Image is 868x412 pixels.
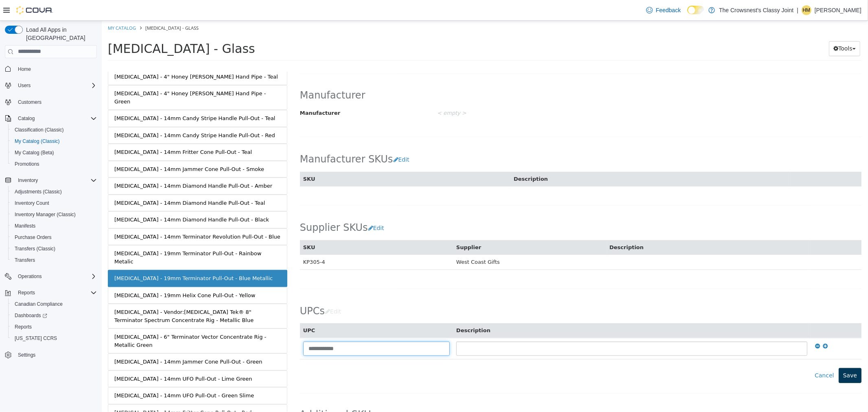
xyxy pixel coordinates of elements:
[15,64,97,74] span: Home
[13,178,163,186] div: [MEDICAL_DATA] - 14mm Diamond Handle Pull-Out - Teal
[643,2,684,18] a: Feedback
[13,312,179,328] div: [MEDICAL_DATA] - 6" Terminator Vector Concentrate Rig - Metallic Green
[13,212,179,220] div: [MEDICAL_DATA] - 14mm Terminator Revolution Pull-Out - Blue
[198,234,351,249] td: KP305-4
[15,175,97,185] span: Inventory
[15,335,57,342] span: [US_STATE] CCRS
[223,283,244,298] button: Edit
[11,333,97,343] span: Washington CCRS
[15,272,45,281] button: Operations
[15,301,63,307] span: Canadian Compliance
[15,288,97,298] span: Reports
[11,255,38,265] a: Transfers
[803,5,811,15] span: HM
[335,85,718,100] div: < empty >
[15,161,39,167] span: Promotions
[8,209,100,220] button: Inventory Manager (Classic)
[802,5,811,15] div: Holly McQuarrie
[2,349,100,361] button: Settings
[2,80,100,91] button: Users
[266,200,287,215] button: Edit
[412,155,446,161] span: Description
[15,114,38,123] button: Catalog
[8,254,100,266] button: Transfers
[15,97,97,107] span: Customers
[15,223,35,229] span: Manifests
[354,307,389,313] span: Description
[11,125,67,135] a: Classification (Classic)
[201,224,214,230] span: SKU
[8,333,100,344] button: [US_STATE] CCRS
[18,66,31,72] span: Home
[23,26,97,42] span: Load All Apps in [GEOGRAPHIC_DATA]
[2,113,100,124] button: Catalog
[11,311,50,320] a: Dashboards
[13,388,150,396] div: [MEDICAL_DATA] - 14mm Fritter Cone Pull-Out - Red
[15,257,35,263] span: Transfers
[13,94,174,102] div: [MEDICAL_DATA] - 14mm Candy Stripe Handle Pull-Out - Teal
[11,148,97,158] span: My Catalog (Beta)
[201,155,214,161] span: SKU
[15,245,55,252] span: Transfers (Classic)
[8,136,100,147] button: My Catalog (Classic)
[6,4,34,10] a: My Catalog
[15,64,34,74] a: Home
[13,195,167,203] div: [MEDICAL_DATA] - 14mm Diamond Handle Pull-Out - Black
[198,131,312,147] h2: Manufacturer SKUs
[13,354,151,362] div: [MEDICAL_DATA] - 14mm UFO Pull-Out - Lime Green
[18,115,35,122] span: Catalog
[11,148,57,158] a: My Catalog (Beta)
[8,158,100,170] button: Promotions
[198,89,238,95] span: Manufacturer
[11,198,52,208] a: Inventory Count
[351,234,504,249] td: West Coast Gifts
[737,347,760,362] button: Save
[13,287,179,303] div: [MEDICAL_DATA] - Vendor:[MEDICAL_DATA] Tek® 8" Terminator Spectrum Concentrate Rig - Metallic Blue
[15,312,47,319] span: Dashboards
[18,82,31,89] span: Users
[198,283,244,298] h2: UPCs
[13,145,162,153] div: [MEDICAL_DATA] - 14mm Jammer Cone Pull-Out - Smoke
[11,311,97,320] span: Dashboards
[11,125,97,135] span: Classification (Classic)
[719,5,794,15] p: The Crowsnest's Classy Joint
[15,324,32,330] span: Reports
[15,288,38,298] button: Reports
[15,350,39,360] a: Settings
[13,69,179,85] div: [MEDICAL_DATA] - 4" Honey [PERSON_NAME] Hand Pipe - Green
[18,99,42,105] span: Customers
[13,111,173,119] div: [MEDICAL_DATA] - 14mm Candy Stripe Handle Pull-Out - Red
[8,197,100,209] button: Inventory Count
[11,136,97,146] span: My Catalog (Classic)
[708,347,737,362] button: Cancel
[198,200,287,215] h2: Supplier SKUs
[2,175,100,186] button: Inventory
[11,221,39,231] a: Manifests
[198,388,275,400] span: Additional SKUs
[11,159,43,169] a: Promotions
[15,149,54,156] span: My Catalog (Beta)
[6,21,153,35] span: [MEDICAL_DATA] - Glass
[198,68,760,81] h2: Manufacturer
[11,232,55,242] a: Purchase Orders
[797,5,798,15] p: |
[15,350,97,360] span: Settings
[5,60,97,382] nav: Complex example
[15,114,97,123] span: Catalog
[8,124,100,136] button: Classification (Classic)
[8,232,100,243] button: Purchase Orders
[11,333,60,343] a: [US_STATE] CCRS
[8,220,100,232] button: Manifests
[2,271,100,282] button: Operations
[15,81,34,90] button: Users
[11,187,97,197] span: Adjustments (Classic)
[16,6,53,14] img: Cova
[656,6,681,14] span: Feedback
[13,254,171,262] div: [MEDICAL_DATA] - 19mm Terminator Pull-Out - Blue Metallic
[2,63,100,75] button: Home
[13,127,150,136] div: [MEDICAL_DATA] - 14mm Fritter Cone Pull-Out - Teal
[15,138,60,145] span: My Catalog (Classic)
[13,229,179,245] div: [MEDICAL_DATA] - 19mm Terminator Pull-Out - Rainbow Metalic
[18,289,35,296] span: Reports
[8,243,100,254] button: Transfers (Classic)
